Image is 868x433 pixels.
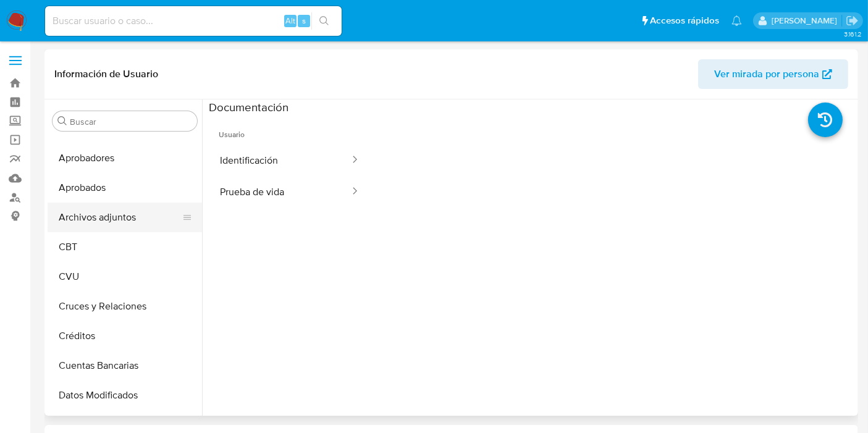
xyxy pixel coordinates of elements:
[698,59,848,89] button: Ver mirada por persona
[48,143,202,173] button: Aprobadores
[45,13,342,29] input: Buscar usuario o caso...
[54,68,158,80] h1: Información de Usuario
[48,321,202,351] button: Créditos
[48,232,202,262] button: CBT
[48,351,202,380] button: Cuentas Bancarias
[650,14,719,27] span: Accesos rápidos
[714,59,819,89] span: Ver mirada por persona
[48,262,202,292] button: CVU
[302,15,306,27] span: s
[70,116,192,127] input: Buscar
[57,116,67,126] button: Buscar
[48,173,202,203] button: Aprobados
[772,15,841,27] p: belen.palamara@mercadolibre.com
[48,292,202,321] button: Cruces y Relaciones
[48,203,192,232] button: Archivos adjuntos
[731,15,742,26] a: Notificaciones
[311,12,337,30] button: search-icon
[846,14,859,27] a: Salir
[285,15,295,27] span: Alt
[48,380,202,410] button: Datos Modificados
